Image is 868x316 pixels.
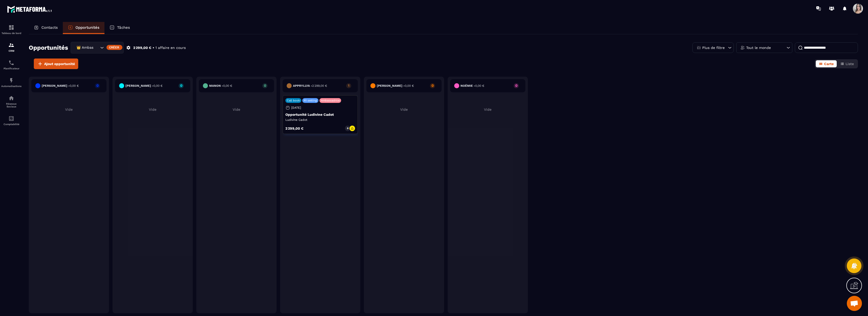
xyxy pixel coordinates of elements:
[41,25,58,30] p: Contacts
[223,84,232,88] span: 0,00 €
[155,45,186,50] p: 1 affaire en cours
[430,84,435,87] p: 0
[8,77,14,83] img: automations
[287,99,300,102] p: Call book
[450,107,525,111] p: Vide
[95,84,100,87] p: 0
[75,25,99,30] p: Opportunités
[1,49,21,52] p: CRM
[179,84,184,87] p: 0
[106,45,122,50] div: Créer
[1,67,21,70] p: Planificateur
[1,74,21,91] a: automationsautomationsAutomatisations
[847,296,862,311] a: Ouvrir le chat
[42,84,79,88] h6: [PERSON_NAME] -
[304,99,317,102] p: R1 setting
[8,24,14,31] img: formation
[153,84,162,88] span: 0,00 €
[321,99,340,102] p: Ambassadrice
[837,60,857,67] button: Liste
[285,127,304,130] p: 2 299,00 €
[153,45,154,50] p: •
[8,60,14,66] img: scheduler
[199,107,274,111] p: Vide
[94,45,99,50] input: Search for option
[104,22,135,34] a: Tâches
[29,43,68,53] h2: Opportunités
[8,42,14,48] img: formation
[63,22,104,34] a: Opportunités
[312,84,327,88] span: 2 299,00 €
[44,61,75,66] span: Ajout opportunité
[1,102,21,108] p: Réseaux Sociaux
[1,85,21,88] p: Automatisations
[262,84,267,87] p: 0
[1,21,21,38] a: formationformationTableau de bord
[746,46,771,49] p: Tout le monde
[125,84,162,88] h6: [PERSON_NAME] -
[133,45,151,50] p: 2 299,00 €
[8,116,14,122] img: accountant
[70,84,79,88] span: 0,00 €
[460,84,484,88] h6: Noémie -
[816,60,837,67] button: Carte
[346,84,351,87] p: 1
[285,112,355,117] p: Opportunité Ludivine Cadot
[117,25,130,30] p: Tâches
[1,112,21,129] a: accountantaccountantComptabilité
[75,45,94,50] span: 👑 Ambassadrices
[1,123,21,126] p: Comptabilité
[34,59,78,69] button: Ajout opportunité
[366,107,442,111] p: Vide
[475,84,484,88] span: 0,00 €
[115,107,190,111] p: Vide
[29,22,63,34] a: Contacts
[405,84,414,88] span: 0,00 €
[8,95,14,101] img: social-network
[31,107,106,111] p: Vide
[1,56,21,74] a: schedulerschedulerPlanificateur
[209,84,232,88] h6: Manon -
[71,42,124,53] div: Search for option
[377,84,414,88] h6: [PERSON_NAME] -
[1,32,21,35] p: Tableau de bord
[846,62,854,66] span: Liste
[347,127,348,130] p: 0
[1,91,21,112] a: social-networksocial-networkRéseaux Sociaux
[7,5,52,14] img: logo
[1,38,21,56] a: formationformationCRM
[702,46,725,49] p: Plus de filtre
[291,106,301,109] p: [DATE]
[514,84,519,87] p: 0
[824,62,834,66] span: Carte
[285,118,355,122] p: Ludivine Cadot
[293,84,327,88] h6: Appryllya -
